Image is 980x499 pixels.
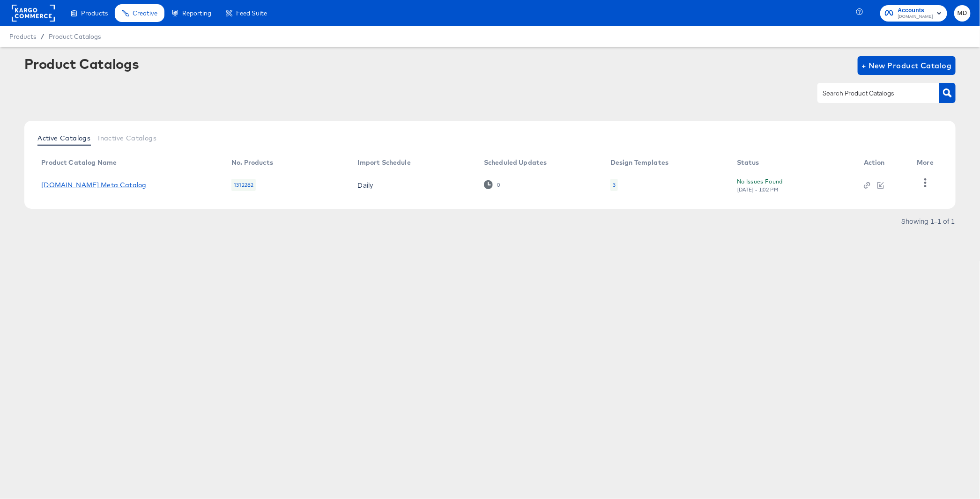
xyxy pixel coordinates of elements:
div: No. Products [231,159,273,166]
span: Active Catalogs [37,134,90,142]
span: [DOMAIN_NAME] [898,13,933,21]
a: Product Catalogs [49,33,101,40]
span: Reporting [182,9,211,17]
span: Products [81,9,108,17]
div: 0 [484,180,500,189]
div: Import Schedule [358,159,411,166]
button: MD [954,5,971,22]
span: MD [958,8,967,19]
div: Showing 1–1 of 1 [901,218,956,224]
span: Products [9,33,36,40]
div: Product Catalogs [24,56,139,71]
th: Action [856,155,910,170]
span: Feed Suite [236,9,267,17]
div: Product Catalog Name [41,159,117,166]
div: 1312282 [231,179,256,191]
button: Accounts[DOMAIN_NAME] [880,5,947,22]
span: Creative [133,9,157,17]
button: + New Product Catalog [858,56,956,75]
span: Accounts [898,6,933,15]
th: Status [729,155,856,170]
div: Design Templates [610,159,668,166]
div: 0 [497,182,500,188]
a: [DOMAIN_NAME] Meta Catalog [41,181,146,189]
input: Search Product Catalogs [821,88,921,99]
span: Inactive Catalogs [98,134,156,142]
div: 3 [610,179,618,191]
div: 3 [613,181,616,189]
span: + New Product Catalog [861,59,952,72]
div: Scheduled Updates [484,159,547,166]
td: Daily [350,170,476,199]
th: More [910,155,945,170]
span: / [36,33,49,40]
